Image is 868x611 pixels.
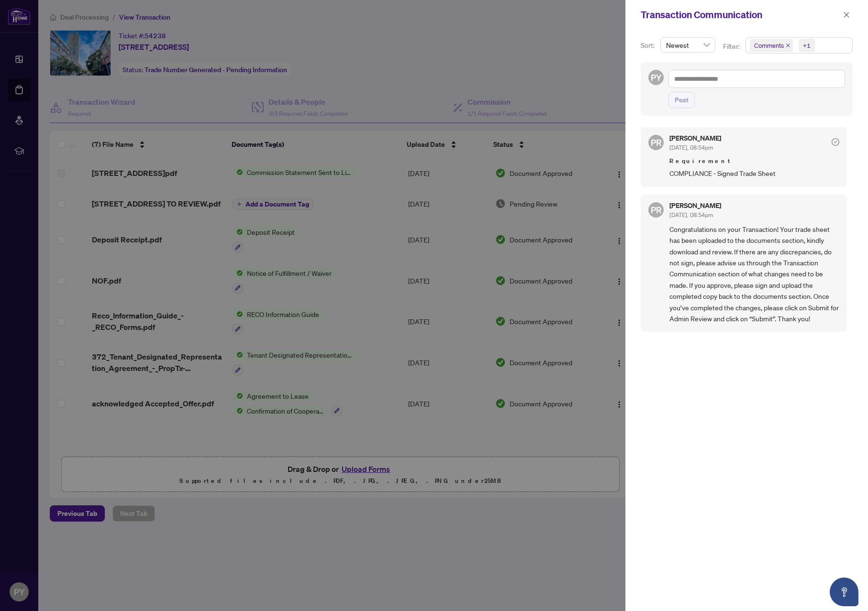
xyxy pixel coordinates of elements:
[651,136,662,149] span: PR
[669,135,721,142] h5: [PERSON_NAME]
[750,39,793,52] span: Comments
[669,144,713,151] span: [DATE], 08:54pm
[641,8,840,22] div: Transaction Communication
[669,168,839,179] span: COMPLIANCE - Signed Trade Sheet
[666,38,710,52] span: Newest
[641,40,657,51] p: Sort:
[843,11,850,18] span: close
[832,138,839,146] span: check-circle
[754,41,784,50] span: Comments
[651,203,662,217] span: PR
[668,92,695,108] button: Post
[651,71,662,84] span: PY
[669,156,839,166] span: Requirement
[830,578,858,606] button: Open asap
[803,41,811,50] div: +1
[723,41,741,52] p: Filter:
[786,43,790,48] span: close
[669,211,713,218] span: [DATE], 08:54pm
[669,202,721,209] h5: [PERSON_NAME]
[669,224,839,324] span: Congratulations on your Transaction! Your trade sheet has been uploaded to the documents section,...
